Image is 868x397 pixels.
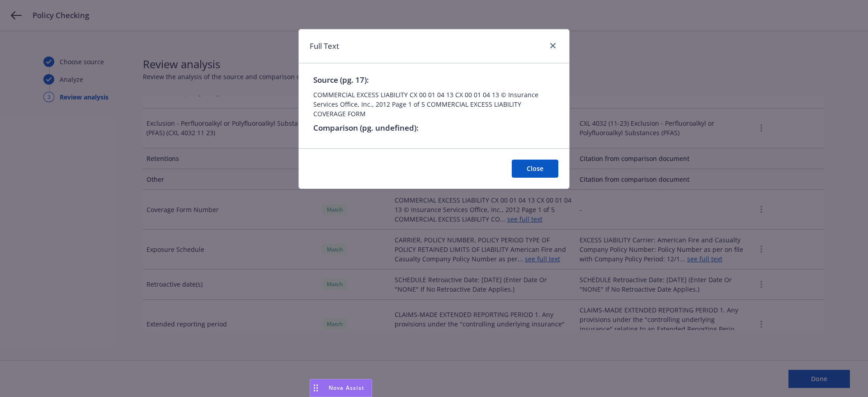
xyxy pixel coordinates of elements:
[310,40,339,52] h1: Full Text
[547,40,558,51] a: close
[310,379,372,397] button: Nova Assist
[310,379,321,397] div: Drag to move
[313,74,555,86] span: Source (pg. 17):
[329,384,364,392] span: Nova Assist
[512,160,558,178] button: Close
[313,90,555,118] span: COMMERCIAL EXCESS LIABILITY CX 00 01 04 13 CX 00 01 04 13 © Insurance Services Office, Inc., 2012...
[313,122,555,134] span: Comparison (pg. undefined):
